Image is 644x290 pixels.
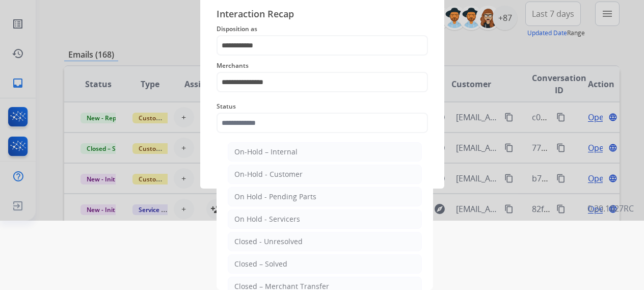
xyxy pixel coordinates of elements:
div: On Hold - Servicers [234,214,300,224]
div: On-Hold – Internal [234,147,298,157]
span: Disposition as [217,23,428,35]
div: On Hold - Pending Parts [234,192,316,202]
span: Interaction Recap [217,7,428,23]
p: 0.20.1027RC [587,202,634,215]
span: Merchants [217,60,428,72]
div: Closed – Solved [234,259,287,269]
div: Closed - Unresolved [234,236,303,247]
div: On-Hold - Customer [234,169,303,179]
span: Status [217,100,428,113]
